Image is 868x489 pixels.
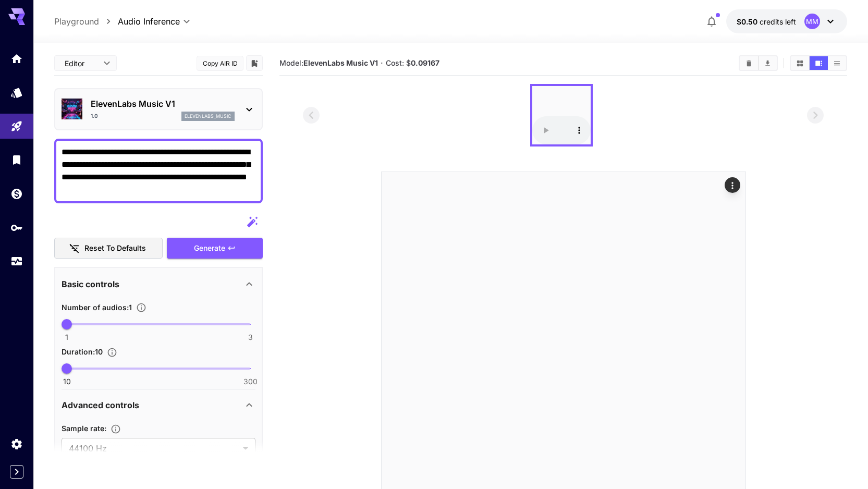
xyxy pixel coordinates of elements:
button: Specify how many audios to generate in a single request. Each audio generation will be charged se... [132,302,151,313]
span: 3 [248,332,253,343]
div: Actions [725,177,740,193]
p: 1.0 [91,112,98,120]
p: Advanced controls [62,399,139,411]
b: 0.09167 [411,58,439,67]
span: 300 [243,376,258,387]
p: · [381,57,383,69]
div: Library [10,153,23,166]
a: Playground [54,15,99,28]
span: Number of audios : 1 [62,303,132,312]
button: The sample rate of the generated audio in Hz (samples per second). Higher sample rates capture mo... [106,424,125,434]
span: Model: [279,58,378,67]
div: Show media in grid viewShow media in video viewShow media in list view [790,55,847,71]
button: Reset to defaults [54,238,163,259]
span: 1 [65,332,68,343]
div: Settings [10,437,23,450]
button: Show media in grid view [791,56,809,70]
p: Basic controls [62,278,119,290]
div: Advanced controls [62,393,255,418]
span: Sample rate : [62,424,106,433]
div: ElevenLabs Music V11.0elevenlabs_music [62,93,255,125]
span: Editor [65,58,97,69]
button: Download All [759,56,777,70]
div: API Keys [10,221,23,234]
button: Specify the duration of each audio in seconds. [103,347,121,358]
div: Models [10,86,23,99]
span: Generate [194,242,225,255]
span: $0.50 [737,17,760,26]
span: Duration : 10 [62,347,103,356]
div: $0.4954 [737,16,796,27]
nav: breadcrumb [54,15,118,28]
div: Clear AllDownload All [739,55,778,71]
button: $0.4954MM [726,9,847,33]
div: Wallet [10,187,23,200]
span: credits left [760,17,796,26]
button: Add to library [250,57,259,69]
button: Clear All [740,56,758,70]
button: Show media in list view [828,56,846,70]
p: ElevenLabs Music V1 [91,97,235,110]
div: Usage [10,255,23,268]
div: Playground [10,120,23,133]
button: Show media in video view [810,56,828,70]
span: Audio Inference [118,15,180,28]
b: ElevenLabs Music V1 [303,58,378,67]
span: Cost: $ [386,58,439,67]
button: Generate [167,238,263,259]
div: Home [10,52,23,65]
div: Basic controls [62,272,255,297]
button: Expand sidebar [10,465,23,479]
div: MM [804,14,820,29]
span: 10 [63,376,71,387]
button: Copy AIR ID [197,56,243,71]
p: elevenlabs_music [185,113,231,120]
